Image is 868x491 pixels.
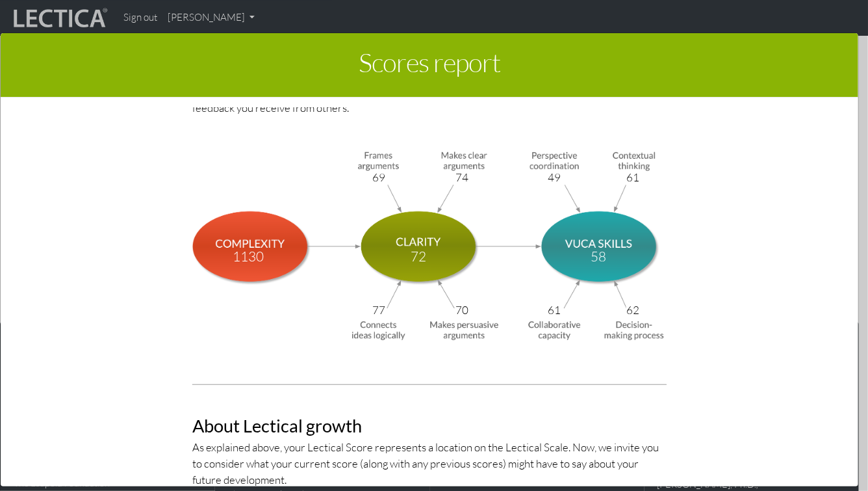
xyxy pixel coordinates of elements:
div: 74 [455,169,468,186]
div: 61 [548,302,561,319]
div: 70 [455,302,468,319]
div: 72 [411,246,426,267]
div: 58 [591,246,606,267]
h2: About Lectical growth [192,416,667,436]
div: 49 [548,169,561,186]
div: 62 [626,302,639,319]
div: 69 [372,169,385,186]
p: As explained above, your Lectical Score represents a location on the Lectical Scale. Now, we invi... [192,439,667,488]
div: 77 [372,302,385,319]
h1: Scores report [10,43,849,87]
div: 61 [626,169,639,186]
div: 1130 [233,246,264,267]
img: Lectical, VUCA, & Clarity Scores [192,147,667,343]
